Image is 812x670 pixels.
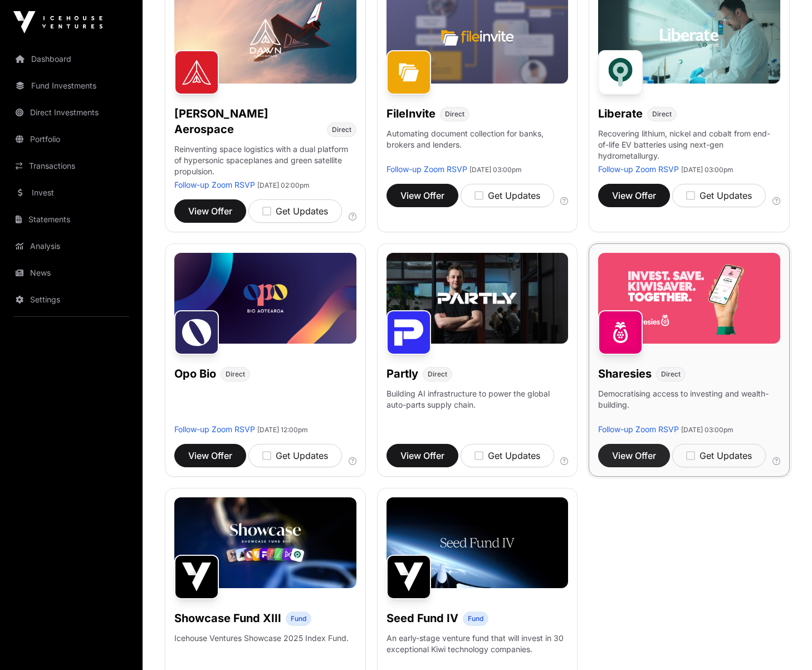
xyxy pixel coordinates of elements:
[9,74,134,98] a: Fund Investments
[387,128,569,164] p: Automating document collection for banks, brokers and lenders.
[291,614,306,623] span: Fund
[387,253,569,344] img: Partly-Banner.jpg
[686,189,752,202] div: Get Updates
[475,189,540,202] div: Get Updates
[428,370,447,379] span: Direct
[9,234,134,258] a: Analysis
[469,165,522,174] span: [DATE] 03:00pm
[400,449,444,462] span: View Offer
[681,165,733,174] span: [DATE] 03:00pm
[9,287,134,312] a: Settings
[387,106,436,121] h1: FileInvite
[174,50,219,95] img: Dawn Aerospace
[672,184,766,207] button: Get Updates
[188,204,232,218] span: View Offer
[9,180,134,205] a: Invest
[174,610,281,626] h1: Showcase Fund XIII
[598,106,643,121] h1: Liberate
[461,444,554,467] button: Get Updates
[174,633,349,644] p: Icehouse Ventures Showcase 2025 Index Fund.
[387,184,458,207] button: View Offer
[686,449,752,462] div: Get Updates
[9,47,134,71] a: Dashboard
[387,444,458,467] button: View Offer
[387,310,431,355] img: Partly
[174,310,219,355] img: Opo Bio
[598,444,670,467] button: View Offer
[387,497,569,588] img: Seed-Fund-4_Banner.jpg
[387,164,467,174] a: Follow-up Zoom RSVP
[174,555,219,599] img: Showcase Fund XIII
[598,310,643,355] img: Sharesies
[681,426,733,434] span: [DATE] 03:00pm
[756,617,812,670] iframe: Chat Widget
[174,106,322,137] h1: [PERSON_NAME] Aerospace
[612,189,656,202] span: View Offer
[9,207,134,232] a: Statements
[174,199,246,223] button: View Offer
[174,253,356,344] img: Opo-Bio-Banner.jpg
[257,181,310,189] span: [DATE] 02:00pm
[332,125,351,134] span: Direct
[598,366,652,382] h1: Sharesies
[174,497,356,588] img: Showcase-Fund-Banner-1.jpg
[598,424,679,434] a: Follow-up Zoom RSVP
[387,366,418,382] h1: Partly
[652,110,672,119] span: Direct
[262,204,328,218] div: Get Updates
[468,614,483,623] span: Fund
[174,366,216,382] h1: Opo Bio
[174,444,246,467] button: View Offer
[387,388,569,424] p: Building AI infrastructure to power the global auto-parts supply chain.
[9,127,134,151] a: Portfolio
[661,370,681,379] span: Direct
[248,199,342,223] button: Get Updates
[248,444,342,467] button: Get Updates
[387,555,431,599] img: Seed Fund IV
[13,11,102,33] img: Icehouse Ventures Logo
[387,610,458,626] h1: Seed Fund IV
[475,449,540,462] div: Get Updates
[9,154,134,178] a: Transactions
[387,633,569,655] p: An early-stage venture fund that will invest in 30 exceptional Kiwi technology companies.
[461,184,554,207] button: Get Updates
[174,144,356,179] p: Reinventing space logistics with a dual platform of hypersonic spaceplanes and green satellite pr...
[174,180,255,189] a: Follow-up Zoom RSVP
[387,50,431,95] img: FileInvite
[9,261,134,285] a: News
[226,370,245,379] span: Direct
[445,110,464,119] span: Direct
[174,424,255,434] a: Follow-up Zoom RSVP
[598,164,679,174] a: Follow-up Zoom RSVP
[598,128,780,164] p: Recovering lithium, nickel and cobalt from end-of-life EV batteries using next-gen hydrometallurgy.
[188,449,232,462] span: View Offer
[598,184,670,207] button: View Offer
[400,189,444,202] span: View Offer
[672,444,766,467] button: Get Updates
[598,253,780,344] img: Sharesies-Banner.jpg
[612,449,656,462] span: View Offer
[262,449,328,462] div: Get Updates
[9,100,134,125] a: Direct Investments
[598,388,780,424] p: Democratising access to investing and wealth-building.
[257,426,308,434] span: [DATE] 12:00pm
[598,50,643,95] img: Liberate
